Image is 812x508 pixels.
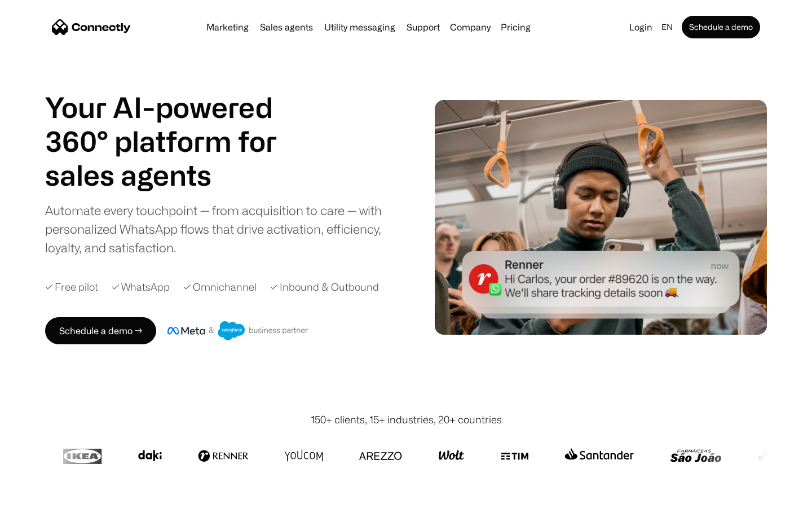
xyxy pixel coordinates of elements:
[183,279,257,295] div: ✓ Omnichannel
[496,23,535,32] a: Pricing
[11,487,68,504] aside: Language selected: English
[45,90,304,158] h1: Your AI-powered 360° platform for
[45,158,304,192] h1: sales agents
[23,488,68,504] ul: Language list
[45,201,400,257] div: Automate every touchpoint — from acquisition to care — with personalized WhatsApp flows that driv...
[311,412,502,427] div: 150+ clients, 15+ industries, 20+ countries
[45,279,98,295] div: ✓ Free pilot
[682,16,760,38] a: Schedule a demo
[402,23,444,32] a: Support
[167,321,308,340] img: Meta and Salesforce business partner badge.
[320,23,400,32] a: Utility messaging
[45,317,156,344] a: Schedule a demo →
[202,23,253,32] a: Marketing
[255,23,317,32] a: Sales agents
[661,19,673,35] div: en
[112,279,170,295] div: ✓ WhatsApp
[625,19,657,35] a: Login
[450,19,491,35] div: Company
[270,279,379,295] div: ✓ Inbound & Outbound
